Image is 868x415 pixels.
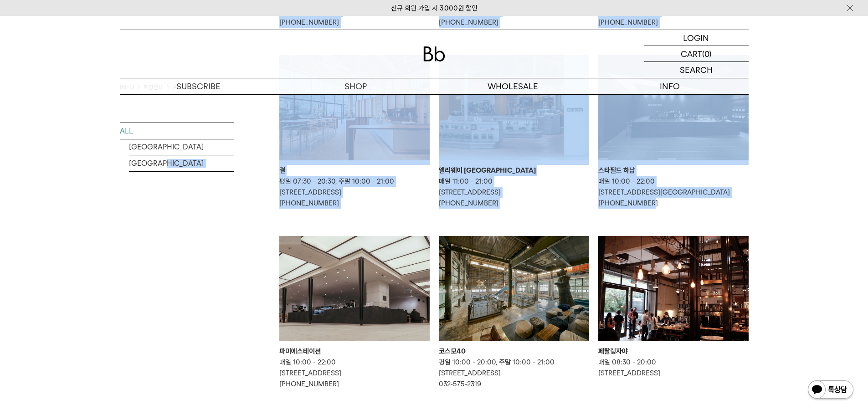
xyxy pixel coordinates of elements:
[434,78,591,94] p: WHOLESALE
[598,165,749,176] div: 스타필드 하남
[129,155,234,171] a: [GEOGRAPHIC_DATA]
[439,236,589,389] a: 코스모40 코스모40 평일 10:00 - 20:00, 주말 10:00 - 21:00[STREET_ADDRESS]032-575-2319
[702,46,712,61] p: (0)
[279,55,430,160] img: 결
[681,46,702,61] p: CART
[598,55,749,209] a: 스타필드 하남 스타필드 하남 매일 10:00 - 22:00[STREET_ADDRESS][GEOGRAPHIC_DATA][PHONE_NUMBER]
[129,139,234,155] a: [GEOGRAPHIC_DATA]
[680,62,713,78] p: SEARCH
[598,346,749,357] div: 페탈링자야
[598,236,749,379] a: 페탈링자야 페탈링자야 매일 08:30 - 20:00[STREET_ADDRESS]
[439,55,589,160] img: 앨리웨이 인천
[277,78,434,94] a: SHOP
[423,46,445,61] img: 로고
[439,236,589,341] img: 코스모40
[120,123,234,139] a: ALL
[683,30,709,46] p: LOGIN
[279,236,430,389] a: 파미에스테이션 파미에스테이션 매일 10:00 - 22:00[STREET_ADDRESS][PHONE_NUMBER]
[644,30,749,46] a: LOGIN
[439,176,589,209] p: 매일 11:00 - 21:00 [STREET_ADDRESS] [PHONE_NUMBER]
[439,55,589,209] a: 앨리웨이 인천 앨리웨이 [GEOGRAPHIC_DATA] 매일 11:00 - 21:00[STREET_ADDRESS][PHONE_NUMBER]
[279,236,430,341] img: 파미에스테이션
[391,4,478,12] a: 신규 회원 가입 시 3,000원 할인
[598,357,749,379] p: 매일 08:30 - 20:00 [STREET_ADDRESS]
[439,357,589,389] p: 평일 10:00 - 20:00, 주말 10:00 - 21:00 [STREET_ADDRESS] 032-575-2319
[591,78,749,94] p: INFO
[807,379,854,401] img: 카카오톡 채널 1:1 채팅 버튼
[279,346,430,357] div: 파미에스테이션
[644,46,749,62] a: CART (0)
[439,346,589,357] div: 코스모40
[598,55,749,160] img: 스타필드 하남
[598,176,749,209] p: 매일 10:00 - 22:00 [STREET_ADDRESS][GEOGRAPHIC_DATA] [PHONE_NUMBER]
[279,176,430,209] p: 평일 07:30 - 20:30, 주말 10:00 - 21:00 [STREET_ADDRESS] [PHONE_NUMBER]
[120,78,277,94] a: SUBSCRIBE
[279,165,430,176] div: 결
[598,236,749,341] img: 페탈링자야
[439,165,589,176] div: 앨리웨이 [GEOGRAPHIC_DATA]
[279,55,430,209] a: 결 결 평일 07:30 - 20:30, 주말 10:00 - 21:00[STREET_ADDRESS][PHONE_NUMBER]
[279,357,430,389] p: 매일 10:00 - 22:00 [STREET_ADDRESS] [PHONE_NUMBER]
